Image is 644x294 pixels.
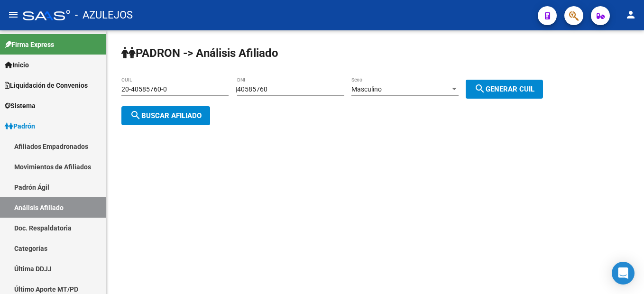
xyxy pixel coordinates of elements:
strong: PADRON -> Análisis Afiliado [121,46,278,60]
mat-icon: person [625,9,636,20]
span: Buscar afiliado [130,111,202,120]
div: | [236,85,550,93]
button: Generar CUIL [466,80,543,99]
span: Liquidación de Convenios [5,80,88,91]
div: Open Intercom Messenger [612,262,635,285]
mat-icon: search [474,83,486,94]
span: Inicio [5,60,29,70]
span: - AZULEJOS [75,5,133,26]
mat-icon: search [130,110,141,121]
span: Masculino [351,85,382,93]
mat-icon: menu [8,9,19,20]
span: Padrón [5,121,35,131]
span: Firma Express [5,39,54,50]
span: Sistema [5,101,36,111]
button: Buscar afiliado [121,106,210,125]
span: Generar CUIL [474,85,534,93]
